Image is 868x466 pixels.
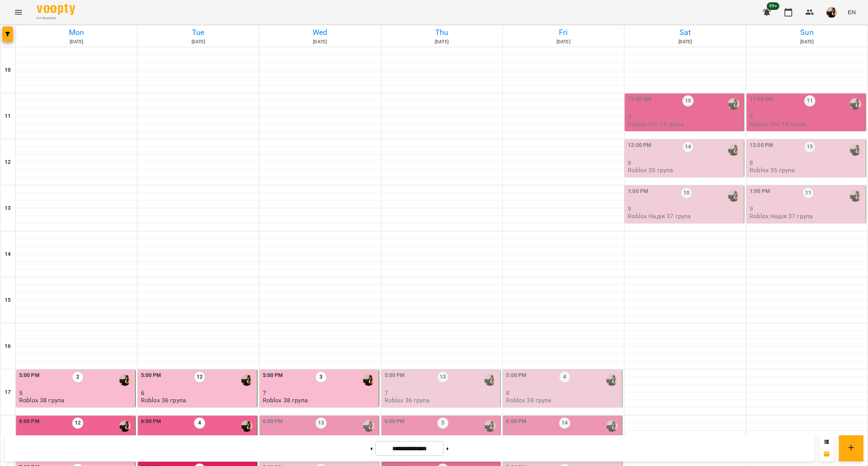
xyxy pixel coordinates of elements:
h6: [DATE] [260,38,380,46]
img: Надія Шрай [484,374,496,386]
img: Надія Шрай [484,420,496,432]
img: Надія Шрай [241,420,252,432]
label: 10 [682,95,694,107]
p: 3 [628,114,742,120]
img: Надія Шрай [728,144,739,156]
div: Надія Шрай [241,374,252,386]
p: 5 [19,390,134,396]
img: Надія Шрай [363,420,374,432]
h6: 13 [5,204,11,212]
p: 9 [750,206,864,212]
img: Надія Шрай [728,190,739,202]
span: EN [848,8,856,16]
h6: Wed [260,26,380,38]
button: EN [845,5,859,19]
img: Надія Шрай [606,420,617,432]
p: Roblox 36 група [385,397,430,403]
label: 11 [802,187,814,199]
p: 6 [141,390,255,396]
p: Roblox Надія 37 група [628,213,691,219]
h6: [DATE] [626,38,745,46]
label: 4 [559,371,570,383]
p: Roblox Надія 37 група [750,213,813,219]
label: 6:00 PM [385,417,405,426]
label: 11 [804,95,816,107]
p: Roblox Pro 14 група [628,121,684,127]
h6: 10 [5,66,11,74]
p: Roblox 36 група [141,397,186,403]
img: Надія Шрай [119,374,131,386]
label: 6:00 PM [19,417,39,426]
p: Roblox Pro 14 група [750,121,806,127]
h6: Tue [139,26,258,38]
img: Надія Шрай [850,190,861,202]
img: Надія Шрай [728,98,739,110]
p: 8 [628,160,742,166]
h6: Thu [382,26,501,38]
label: 5:00 PM [263,371,283,380]
button: Menu [9,3,28,21]
p: 9 [628,206,742,212]
label: 5:00 PM [141,371,161,380]
label: 2 [72,371,84,383]
h6: [DATE] [504,38,623,46]
span: 99+ [767,2,780,10]
label: 13 [315,417,327,429]
label: 5:00 PM [19,371,39,380]
label: 12:00 PM [628,141,651,150]
h6: Sat [626,26,745,38]
img: Voopty Logo [37,4,75,15]
p: Roblox 38 група [263,397,308,403]
h6: 12 [5,158,11,166]
img: Надія Шрай [850,98,861,110]
h6: 15 [5,296,11,305]
h6: 17 [5,388,11,397]
h6: [DATE] [17,38,136,46]
p: 8 [750,160,864,166]
label: 3 [315,371,327,383]
label: 11:00 AM [750,95,773,104]
p: Roblox 35 група [628,167,673,173]
label: 14 [559,417,570,429]
span: For Business [37,16,75,21]
h6: 14 [5,250,11,259]
label: 5:00 PM [385,371,405,380]
img: Надія Шрай [606,374,617,386]
label: 10 [681,187,692,199]
p: 3 [750,114,864,120]
h6: Sun [747,26,866,38]
img: f1c8304d7b699b11ef2dd1d838014dff.jpg [826,7,837,18]
h6: 11 [5,112,11,120]
label: 12 [72,417,84,429]
label: 6:00 PM [263,417,283,426]
label: 6:00 PM [141,417,161,426]
label: 11:00 AM [628,95,651,104]
label: 1:00 PM [750,187,770,196]
img: Надія Шрай [850,144,861,156]
img: Надія Шрай [119,420,131,432]
p: 7 [263,390,377,396]
label: 6:00 PM [506,417,526,426]
h6: [DATE] [382,38,501,46]
p: Roblox 35 група [750,167,795,173]
p: 8 [506,390,621,396]
h6: 16 [5,342,11,351]
label: 1:00 PM [628,187,648,196]
div: Надія Шрай [363,374,374,386]
p: 7 [385,390,499,396]
h6: Fri [504,26,623,38]
h6: [DATE] [139,38,258,46]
